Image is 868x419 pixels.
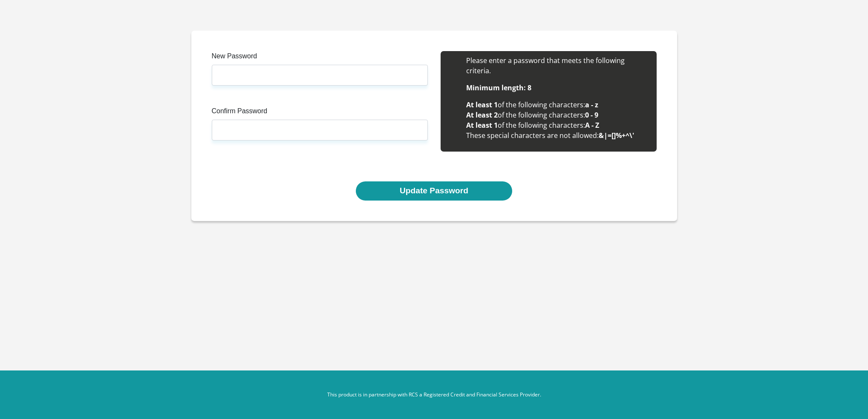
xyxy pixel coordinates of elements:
[356,181,512,201] button: Update Password
[466,121,498,130] b: At least 1
[466,110,498,120] b: At least 2
[466,55,648,76] li: Please enter a password that meets the following criteria.
[466,120,648,130] li: of the following characters:
[198,391,671,399] p: This product is in partnership with RCS a Registered Credit and Financial Services Provider.
[466,83,531,92] b: Minimum length: 8
[212,106,428,120] label: Confirm Password
[466,100,498,109] b: At least 1
[212,65,428,86] input: Enter new Password
[466,100,648,110] li: of the following characters:
[599,131,634,140] b: &|=[]%+^\'
[212,51,428,65] label: New Password
[466,130,648,141] li: These special characters are not allowed:
[585,100,598,109] b: a - z
[585,110,598,120] b: 0 - 9
[212,120,428,141] input: Confirm Password
[466,110,648,120] li: of the following characters:
[585,121,599,130] b: A - Z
